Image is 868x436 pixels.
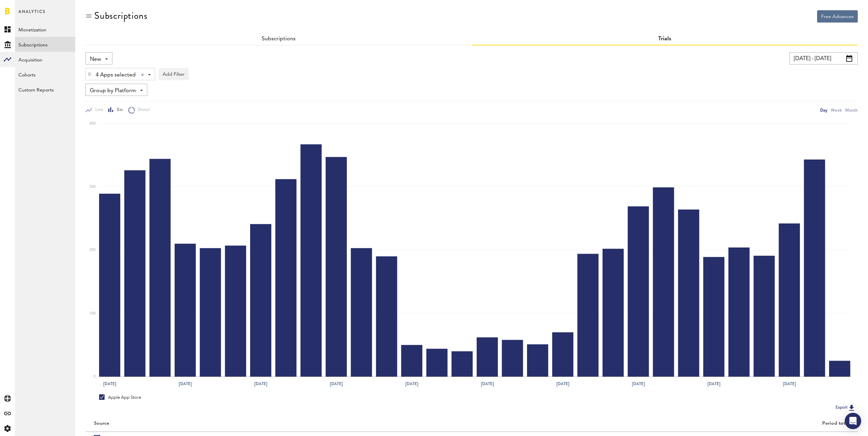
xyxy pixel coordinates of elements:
[15,22,75,37] a: Monetization
[141,73,144,76] div: Clear
[90,312,96,315] text: 100
[15,37,75,52] a: Subscriptions
[817,10,858,23] button: Free Advances
[179,381,192,387] text: [DATE]
[15,67,75,82] a: Cohorts
[262,36,296,42] a: Subscriptions
[847,404,856,412] img: Export
[159,68,189,80] button: Add Filter
[632,381,645,387] text: [DATE]
[658,36,671,42] a: Trials
[845,107,858,114] div: Month
[99,394,141,400] div: Apple App Store
[114,107,123,113] span: Bar
[86,68,93,80] div: Delete
[833,403,858,412] button: Export
[90,85,136,97] span: Group by Platform
[15,52,75,67] a: Acquisition
[783,381,796,387] text: [DATE]
[94,375,96,379] text: 0
[556,381,569,387] text: [DATE]
[94,10,147,21] div: Subscriptions
[18,8,45,22] span: Analytics
[90,122,96,125] text: 400
[96,69,136,81] span: 4 Apps selected
[92,107,103,113] span: Line
[845,413,861,429] div: Open Intercom Messenger
[481,381,494,387] text: [DATE]
[90,249,96,252] text: 200
[14,5,39,11] span: Support
[90,54,101,65] span: New
[820,107,827,114] div: Day
[480,421,849,426] div: Period total
[135,107,150,113] span: Donut
[254,381,267,387] text: [DATE]
[90,185,96,188] text: 300
[831,107,842,114] div: Week
[15,82,75,97] a: Custom Reports
[405,381,418,387] text: [DATE]
[708,381,721,387] text: [DATE]
[94,421,109,426] div: Source
[330,381,343,387] text: [DATE]
[87,72,92,76] img: trash_awesome_blue.svg
[103,381,116,387] text: [DATE]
